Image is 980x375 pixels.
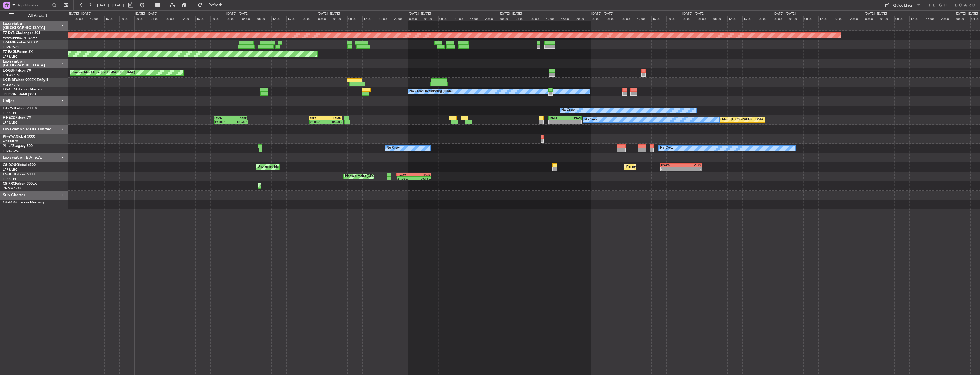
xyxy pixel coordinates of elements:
[393,16,408,21] div: 20:00
[180,16,195,21] div: 12:00
[97,3,124,8] span: [DATE] - [DATE]
[438,16,453,21] div: 08:00
[215,120,231,124] div: 21:08 Z
[834,16,849,21] div: 16:00
[408,16,423,21] div: 00:00
[925,16,940,21] div: 16:00
[231,116,247,120] div: SBRF
[210,16,226,21] div: 20:00
[3,88,16,91] span: LX-AOA
[660,144,673,152] div: No Crew
[89,16,104,21] div: 12:00
[302,16,317,21] div: 20:00
[3,107,37,110] a: F-GPNJFalcon 900EX
[397,177,414,180] div: 21:08 Z
[849,16,864,21] div: 20:00
[414,177,431,180] div: 06:11 Z
[362,16,377,21] div: 12:00
[864,16,879,21] div: 00:00
[3,88,44,91] a: LX-AOACitation Mustang
[3,201,16,204] span: OE-FOG
[879,16,894,21] div: 04:00
[3,182,15,186] span: CS-RRC
[3,163,36,167] a: CS-DOUGlobal 6500
[214,116,230,120] div: LFMN
[409,11,431,16] div: [DATE] - [DATE]
[3,31,40,35] a: T7-DYNChallenger 604
[71,68,135,77] div: Planned Maint Nice ([GEOGRAPHIC_DATA])
[3,135,16,138] span: 9H-YAA
[286,16,302,21] div: 16:00
[397,173,414,176] div: EGGW
[310,120,326,124] div: 22:03 Z
[3,45,20,49] a: LFMN/NCE
[549,116,565,120] div: LFMN
[549,120,565,124] div: -
[231,120,247,124] div: 05:53 Z
[515,16,530,21] div: 04:00
[204,3,228,7] span: Refresh
[241,16,256,21] div: 04:00
[195,16,210,21] div: 16:00
[565,120,581,124] div: -
[882,1,924,10] button: Quick Links
[134,16,150,21] div: 00:00
[256,16,271,21] div: 08:00
[3,149,19,153] a: LFMD/CEQ
[955,16,970,21] div: 00:00
[3,92,37,96] a: [PERSON_NAME]/QSA
[530,16,545,21] div: 08:00
[17,1,50,9] input: Trip Number
[3,139,18,144] a: FCBB/BZV
[345,172,435,181] div: Planned Maint [GEOGRAPHIC_DATA] ([GEOGRAPHIC_DATA])
[3,201,44,204] a: OE-FOGCitation Mustang
[909,16,925,21] div: 12:00
[584,116,597,124] div: No Crew
[651,16,666,21] div: 16:00
[893,3,913,9] div: Quick Links
[3,144,14,148] span: 9H-LPZ
[3,135,35,138] a: 9H-YAAGlobal 5000
[3,186,21,191] a: DNMM/LOS
[414,173,431,176] div: HKJK
[774,11,796,16] div: [DATE] - [DATE]
[591,11,613,16] div: [DATE] - [DATE]
[69,11,91,16] div: [DATE] - [DATE]
[661,167,681,171] div: -
[3,41,14,44] span: T7-EMI
[3,163,16,167] span: CS-DOU
[3,177,18,181] a: LFPB/LBG
[3,168,18,172] a: LFPB/LBG
[3,173,35,176] a: CS-JHHGlobal 6000
[226,16,241,21] div: 00:00
[259,182,318,190] div: Planned Maint Lagos ([PERSON_NAME])
[258,163,352,171] div: Unplanned Maint [GEOGRAPHIC_DATA] ([GEOGRAPHIC_DATA])
[317,16,332,21] div: 00:00
[271,16,286,21] div: 12:00
[3,182,37,186] a: CS-RRCFalcon 900LX
[545,16,560,21] div: 12:00
[560,16,575,21] div: 16:00
[3,173,15,176] span: CS-JHH
[894,16,909,21] div: 08:00
[682,16,697,21] div: 00:00
[561,106,575,115] div: No Crew
[818,16,834,21] div: 12:00
[500,11,522,16] div: [DATE] - [DATE]
[3,50,17,54] span: T7-EAGL
[310,116,325,120] div: SBRF
[484,16,499,21] div: 20:00
[423,16,438,21] div: 04:00
[499,16,514,21] div: 00:00
[681,167,701,171] div: -
[788,16,803,21] div: 04:00
[865,11,887,16] div: [DATE] - [DATE]
[626,163,716,171] div: Planned Maint [GEOGRAPHIC_DATA] ([GEOGRAPHIC_DATA])
[3,83,20,87] a: EDLW/DTM
[681,164,701,167] div: KLAX
[226,11,248,16] div: [DATE] - [DATE]
[666,16,682,21] div: 20:00
[682,11,704,16] div: [DATE] - [DATE]
[940,16,955,21] div: 20:00
[119,16,134,21] div: 20:00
